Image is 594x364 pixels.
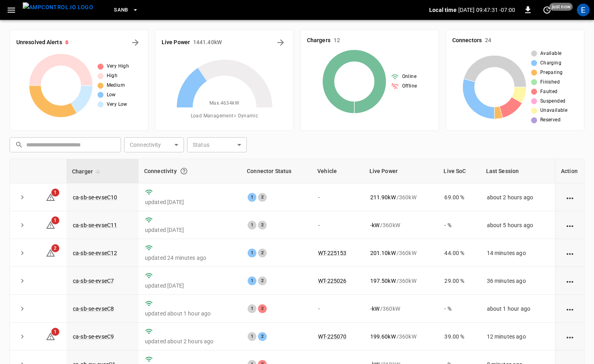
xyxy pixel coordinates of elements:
button: SanB [111,2,142,18]
td: 29.00 % [438,267,480,295]
div: action cell options [565,193,575,201]
span: Reserved [540,116,561,124]
img: ampcontrol.io logo [23,2,93,12]
div: profile-icon [577,4,590,16]
p: 211.90 kW [370,193,396,201]
h6: 1441.40 kW [193,38,222,47]
a: 2 [46,249,55,256]
th: Connector Status [241,159,312,183]
a: ca-sb-se-evseC7 [73,278,114,284]
button: expand row [16,191,28,203]
a: ca-sb-se-evseC12 [73,250,117,256]
h6: 6 [65,38,68,47]
div: / 360 kW [370,333,432,341]
a: 1 [46,193,55,200]
span: Very High [107,62,129,70]
td: - [312,183,363,211]
td: - % [438,211,480,239]
span: 1 [51,216,59,224]
span: Low [107,91,116,99]
div: Connectivity [144,164,236,178]
a: 1 [46,221,55,228]
div: 1 [248,276,256,285]
h6: Unresolved Alerts [16,38,62,47]
button: Energy Overview [274,36,287,49]
div: action cell options [565,305,575,313]
a: WT-225153 [318,250,346,256]
button: All Alerts [129,36,142,49]
span: just now [549,3,573,11]
h6: Connectors [452,36,482,45]
div: 2 [258,221,267,230]
p: - kW [370,305,379,313]
div: / 360 kW [370,193,432,201]
p: updated [DATE] [145,282,235,290]
td: - [312,211,363,239]
a: WT-225026 [318,278,346,284]
p: updated about 1 hour ago [145,309,235,317]
div: action cell options [565,249,575,257]
span: 1 [51,328,59,336]
div: 2 [258,276,267,285]
div: 1 [248,221,256,230]
span: 2 [51,244,59,252]
td: 69.00 % [438,183,480,211]
p: [DATE] 09:47:31 -07:00 [458,6,515,14]
p: updated 24 minutes ago [145,254,235,262]
td: - % [438,295,480,323]
div: / 360 kW [370,305,432,313]
button: set refresh interval [541,4,553,16]
td: about 1 hour ago [481,295,555,323]
button: expand row [16,303,28,315]
div: / 360 kW [370,277,432,285]
h6: 24 [485,36,491,45]
h6: Chargers [307,36,330,45]
button: expand row [16,219,28,231]
span: Load Management = Dynamic [191,112,258,120]
span: Preparing [540,69,563,77]
div: 2 [258,332,267,341]
button: expand row [16,331,28,343]
span: Very Low [107,101,127,109]
p: updated [DATE] [145,226,235,234]
p: updated [DATE] [145,198,235,206]
td: 44.00 % [438,239,480,267]
div: 2 [258,193,267,202]
div: 1 [248,193,256,202]
p: Local time [429,6,457,14]
span: Max. 4634 kW [209,99,239,107]
a: WT-225070 [318,333,346,340]
div: 2 [258,304,267,313]
p: 199.60 kW [370,333,396,341]
td: about 5 hours ago [481,211,555,239]
td: 36 minutes ago [481,267,555,295]
h6: Live Power [162,38,190,47]
div: 1 [248,249,256,257]
p: - kW [370,221,379,229]
span: Online [402,73,416,81]
p: 197.50 kW [370,277,396,285]
a: ca-sb-se-evseC10 [73,194,117,200]
td: 12 minutes ago [481,323,555,350]
button: expand row [16,247,28,259]
button: expand row [16,275,28,287]
td: 39.00 % [438,323,480,350]
td: 14 minutes ago [481,239,555,267]
div: action cell options [565,277,575,285]
span: Faulted [540,88,558,96]
a: 1 [46,333,55,339]
td: - [312,295,363,323]
a: ca-sb-se-evseC9 [73,333,114,340]
span: Suspended [540,97,566,105]
p: 201.10 kW [370,249,396,257]
th: Live Power [364,159,438,183]
span: High [107,72,118,80]
span: Finished [540,78,560,86]
th: Vehicle [312,159,363,183]
a: ca-sb-se-evseC8 [73,306,114,312]
div: / 360 kW [370,249,432,257]
th: Live SoC [438,159,480,183]
th: Last Session [481,159,555,183]
a: ca-sb-se-evseC11 [73,222,117,228]
h6: 12 [334,36,340,45]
